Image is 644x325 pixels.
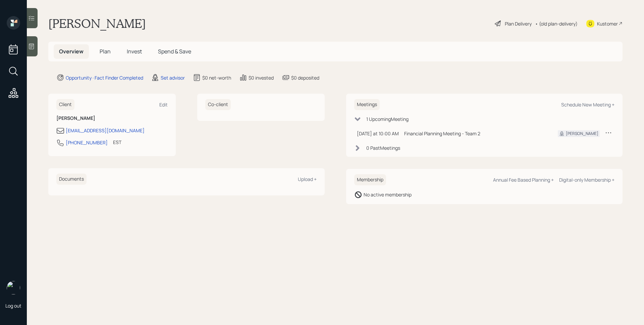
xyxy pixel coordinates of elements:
div: [PHONE_NUMBER] [66,139,108,146]
div: 0 Past Meeting s [366,144,400,151]
h1: [PERSON_NAME] [48,16,146,31]
h6: [PERSON_NAME] [56,115,168,121]
div: • (old plan-delivery) [535,20,578,27]
div: EST [113,139,121,146]
div: [DATE] at 10:00 AM [357,130,399,137]
div: Set advisor [161,74,185,81]
h6: Membership [354,174,386,185]
span: Overview [59,48,84,55]
img: james-distasi-headshot.png [7,281,20,294]
div: Kustomer [597,20,618,27]
div: Schedule New Meeting + [561,101,614,108]
div: 1 Upcoming Meeting [366,115,409,123]
div: $0 deposited [291,74,319,81]
div: Log out [5,303,21,309]
h6: Documents [56,174,87,185]
div: Opportunity · Fact Finder Completed [66,74,143,81]
div: No active membership [364,191,412,198]
div: Financial Planning Meeting - Team 2 [404,130,547,137]
div: [PERSON_NAME] [566,131,598,137]
div: Upload + [298,176,317,182]
span: Spend & Save [158,48,191,55]
div: Plan Delivery [505,20,532,27]
span: Invest [127,48,142,55]
div: $0 net-worth [202,74,231,81]
h6: Co-client [205,99,231,110]
h6: Client [56,99,74,110]
div: [EMAIL_ADDRESS][DOMAIN_NAME] [66,127,145,134]
h6: Meetings [354,99,380,110]
div: Edit [159,101,168,108]
div: Annual Fee Based Planning + [493,177,554,183]
span: Plan [100,48,111,55]
div: Digital-only Membership + [559,177,614,183]
div: $0 invested [249,74,274,81]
